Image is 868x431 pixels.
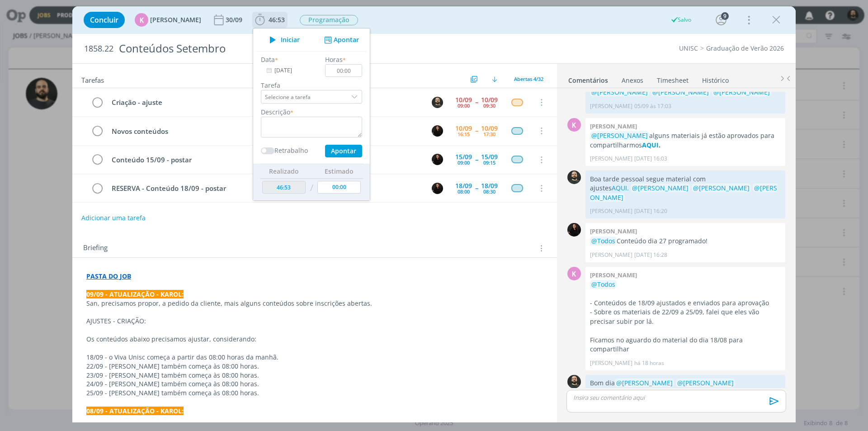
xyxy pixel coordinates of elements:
span: Briefing [83,242,108,254]
div: K [567,118,581,132]
p: [PERSON_NAME] [590,207,632,215]
button: Apontar [322,35,359,45]
div: 18/09 [455,183,472,189]
button: Adicionar uma tarefa [81,210,146,226]
strong: . [659,141,660,149]
div: 17:30 [483,132,495,137]
p: Conteúdo dia 27 programado! [590,237,781,246]
img: S [432,154,443,165]
div: Novos conteúdos [108,126,423,137]
span: -- [475,99,478,105]
div: 10/09 [455,125,472,132]
p: San, precisamos propor, a pedido da cliente, mais alguns conteúdos sobre inscrições abertas. [86,299,543,308]
span: [PERSON_NAME] [150,17,201,23]
button: Iniciar [264,33,300,46]
div: K [135,13,148,27]
span: 46:53 [269,15,285,24]
a: AQUI. [612,184,629,192]
div: 9 [721,12,729,20]
button: P [430,95,444,109]
button: K[PERSON_NAME] [135,13,201,27]
div: Anexos [622,76,643,85]
span: -- [475,128,478,134]
p: Boa tarde pessoal segue material com ajustes [590,175,781,202]
div: 15/09 [481,154,498,160]
b: [PERSON_NAME] [590,227,637,235]
input: Data [261,64,317,77]
span: @[PERSON_NAME] [591,131,648,140]
p: - Sobre os materiais de 22/09 a 25/09, falei que eles vão precisar subir por lá. [590,308,781,326]
span: @[PERSON_NAME] [632,184,689,192]
div: 16:15 [458,132,470,137]
button: 9 [714,13,728,27]
img: P [567,375,581,388]
span: @[PERSON_NAME] [616,379,673,387]
span: Concluir [90,16,118,24]
img: S [432,125,443,137]
span: 05/09 às 17:03 [634,102,671,110]
span: [DATE] 16:28 [634,251,667,259]
a: AQUI [642,141,659,149]
p: 18/09 - o Viva Unisc começa a partir das 08:00 horas da manhã. [86,353,543,362]
div: Criação - ajuste [108,97,423,108]
th: Estimado [315,164,363,179]
div: 30/09 [226,17,244,23]
button: Concluir [84,12,125,28]
span: @Todos [591,280,615,289]
span: [DATE] 16:03 [634,155,667,163]
div: 15/09 [455,154,472,160]
div: 09:15 [483,160,495,165]
p: 24/09 - [PERSON_NAME] também começa às 08:00 horas. [86,379,543,388]
div: 09:30 [483,103,495,108]
button: S [430,124,444,137]
span: @[PERSON_NAME] [652,88,709,96]
p: [PERSON_NAME] [590,155,632,163]
label: Retrabalho [274,146,308,155]
button: Programação [299,14,359,26]
span: há 18 horas [634,359,664,367]
span: @[PERSON_NAME] [677,379,734,387]
button: S [430,153,444,166]
td: / [308,179,316,197]
div: 10/09 [455,97,472,103]
span: -- [475,185,478,191]
span: 1858.22 [84,44,113,54]
ul: 46:53 [253,28,370,201]
div: K [567,267,581,280]
div: 09:00 [458,103,470,108]
span: @[PERSON_NAME] [693,184,750,192]
p: Os conteúdos abaixo precisamos ajustar, considerando: [86,335,543,344]
label: Horas [325,55,343,64]
img: arrow-down.svg [492,76,497,82]
div: 08:30 [483,189,495,194]
a: UNISC [679,44,698,52]
a: PASTA DO JOB [86,272,131,280]
b: [PERSON_NAME] [590,122,637,130]
p: alguns materiais já estão aprovados para compartilharmos [590,131,781,150]
div: Conteúdo 15/09 - postar [108,154,423,166]
span: -- [475,156,478,163]
strong: 08/09 - ATUALIZAÇÃO - KAROL: [86,407,184,415]
th: Realizado [260,164,308,179]
button: Apontar [325,145,362,157]
button: S [430,181,444,195]
div: 08:00 [458,189,470,194]
p: - Conteúdos de 18/09 ajustados e enviados para aprovação [590,298,781,308]
span: Programação [300,15,358,25]
label: Descrição [261,107,290,117]
span: [DATE] 16:20 [634,207,667,215]
p: Ficamos no aguardo do material do dia 18/08 para compartilhar [590,336,781,354]
p: 22/09 - [PERSON_NAME] também começa às 08:00 horas. [86,362,543,371]
img: S [432,183,443,194]
span: Iniciar [281,37,300,43]
div: 18/09 [481,183,498,189]
strong: 09/09 - ATUALIZAÇÃO - KAROL: [86,290,184,298]
span: @[PERSON_NAME] [590,184,777,201]
p: [PERSON_NAME] [590,359,632,367]
img: P [567,171,581,184]
p: Bom dia segue material ajustado [590,379,781,397]
label: Data [261,55,275,64]
b: [PERSON_NAME] [590,271,637,279]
